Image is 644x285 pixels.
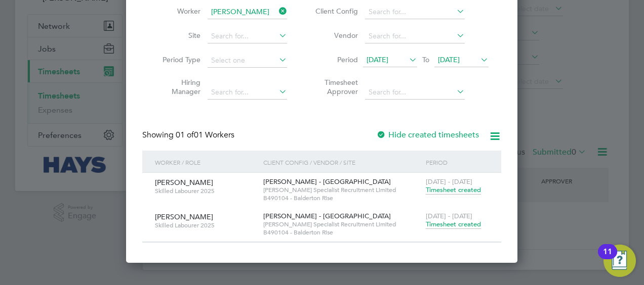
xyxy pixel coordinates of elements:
[423,151,491,174] div: Period
[312,31,358,40] label: Vendor
[365,29,465,43] input: Search for...
[603,252,612,265] div: 11
[208,85,287,100] input: Search for...
[208,5,287,19] input: Search for...
[155,187,256,195] span: Skilled Labourer 2025
[261,151,423,174] div: Client Config / Vendor / Site
[152,151,261,174] div: Worker / Role
[263,186,421,194] span: [PERSON_NAME] Specialist Recruitment Limited
[142,130,236,140] div: Showing
[426,185,481,195] span: Timesheet created
[419,53,432,66] span: To
[263,177,391,186] span: [PERSON_NAME] - [GEOGRAPHIC_DATA]
[376,130,479,140] label: Hide created timesheets
[176,130,194,140] span: 01 of
[155,31,200,40] label: Site
[263,212,391,220] span: [PERSON_NAME] - [GEOGRAPHIC_DATA]
[365,5,465,19] input: Search for...
[155,55,200,64] label: Period Type
[176,130,234,140] span: 01 Workers
[426,212,472,220] span: [DATE] - [DATE]
[208,29,287,43] input: Search for...
[155,78,200,96] label: Hiring Manager
[438,55,460,64] span: [DATE]
[367,55,388,64] span: [DATE]
[426,177,472,186] span: [DATE] - [DATE]
[426,220,481,229] span: Timesheet created
[208,54,287,68] input: Select one
[263,228,421,236] span: B490104 - Balderton Rise
[263,194,421,202] span: B490104 - Balderton Rise
[155,7,200,16] label: Worker
[155,178,213,187] span: [PERSON_NAME]
[603,245,636,277] button: Open Resource Center, 11 new notifications
[312,78,358,96] label: Timesheet Approver
[263,220,421,228] span: [PERSON_NAME] Specialist Recruitment Limited
[155,221,256,229] span: Skilled Labourer 2025
[155,212,213,221] span: [PERSON_NAME]
[365,85,465,100] input: Search for...
[312,7,358,16] label: Client Config
[312,55,358,64] label: Period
